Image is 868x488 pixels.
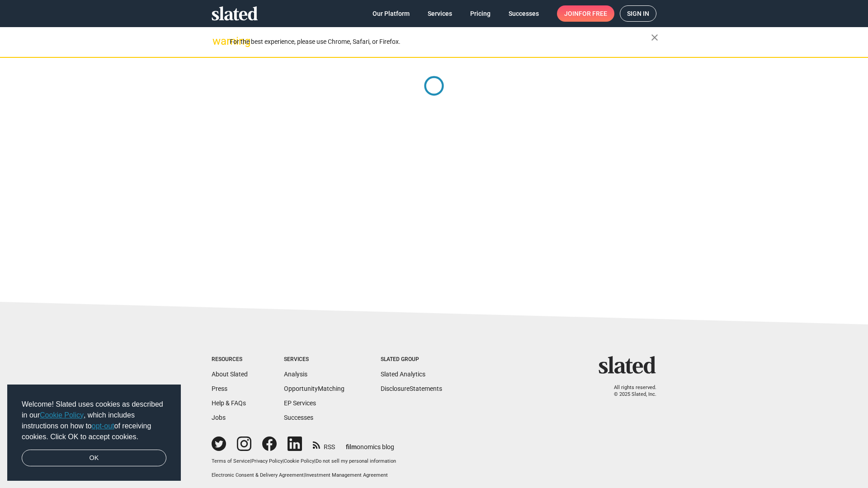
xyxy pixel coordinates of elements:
[305,472,388,478] a: Investment Management Agreement
[7,385,181,481] div: cookieconsent
[92,422,114,430] a: opt-out
[381,385,442,392] a: DisclosureStatements
[40,411,84,419] a: Cookie Policy
[373,5,410,22] span: Our Platform
[284,458,314,464] a: Cookie Policy
[627,6,649,21] span: Sign in
[649,32,660,43] mat-icon: close
[316,458,396,465] button: Do not sell my personal information
[284,385,344,392] a: OpportunityMatching
[579,5,607,22] span: for free
[470,5,491,22] span: Pricing
[284,414,313,421] a: Successes
[251,458,283,464] a: Privacy Policy
[314,458,316,464] span: |
[313,437,335,451] a: RSS
[557,5,614,22] a: Joinfor free
[501,5,546,22] a: Successes
[212,414,226,421] a: Jobs
[230,36,651,48] div: For the best experience, please use Chrome, Safari, or Firefox.
[212,356,248,363] div: Resources
[283,458,284,464] span: |
[604,385,656,398] p: All rights reserved. © 2025 Slated, Inc.
[346,443,357,450] span: film
[381,371,425,378] a: Slated Analytics
[365,5,417,22] a: Our Platform
[212,371,248,378] a: About Slated
[284,371,307,378] a: Analysis
[564,5,607,22] span: Join
[381,356,442,363] div: Slated Group
[284,399,316,407] a: EP Services
[620,5,656,22] a: Sign in
[304,472,305,478] span: |
[212,399,246,407] a: Help & FAQs
[212,36,223,47] mat-icon: warning
[509,5,539,22] span: Successes
[250,458,251,464] span: |
[212,472,304,478] a: Electronic Consent & Delivery Agreement
[284,356,344,363] div: Services
[463,5,498,22] a: Pricing
[22,399,166,442] span: Welcome! Slated uses cookies as described in our , which includes instructions on how to of recei...
[428,5,452,22] span: Services
[346,436,394,451] a: filmonomics blog
[420,5,459,22] a: Services
[212,385,227,392] a: Press
[22,450,166,467] a: dismiss cookie message
[212,458,250,464] a: Terms of Service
